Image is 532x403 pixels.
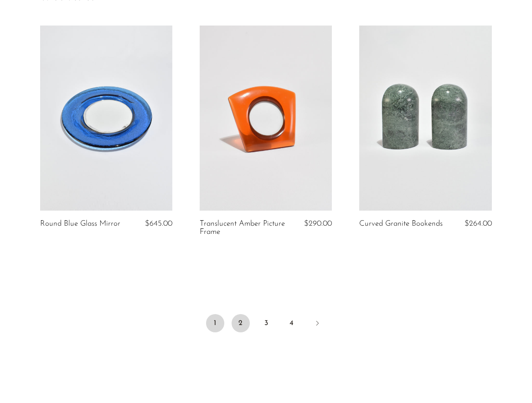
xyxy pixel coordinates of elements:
a: Translucent Amber Picture Frame [200,220,287,237]
a: Next [308,314,326,334]
span: $645.00 [145,220,172,227]
a: Round Blue Glass Mirror [40,220,120,228]
span: $264.00 [465,220,492,227]
a: 4 [283,314,301,332]
span: 1 [206,314,224,332]
a: Curved Granite Bookends [359,220,443,228]
a: 2 [232,314,250,332]
span: $290.00 [304,220,332,227]
a: 3 [257,314,275,332]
